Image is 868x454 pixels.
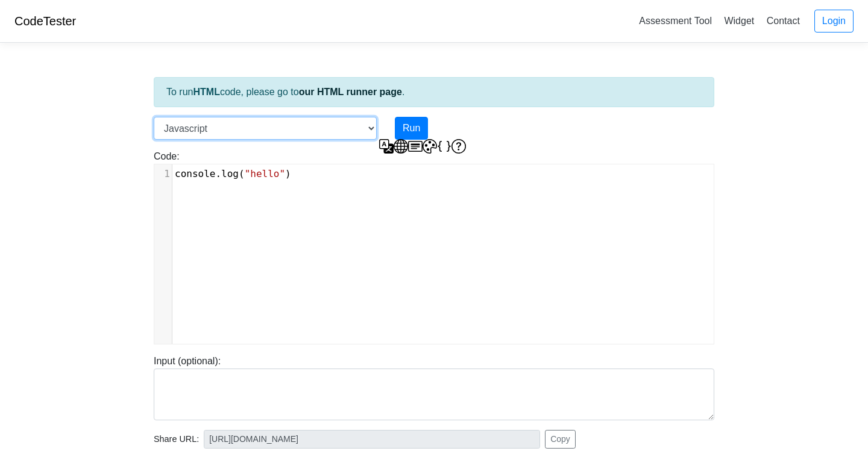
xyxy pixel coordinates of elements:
span: log [221,168,239,179]
a: Contact [762,11,805,31]
div: Code: [145,149,723,344]
div: Input (optional): [145,354,723,420]
a: Assessment Tool [634,11,717,31]
span: console [175,168,215,179]
a: Login [814,10,854,33]
button: Run [395,117,428,140]
a: Widget [719,11,759,31]
input: No share available yet [204,430,540,449]
button: Copy [545,430,576,449]
a: our HTML runner page [299,87,402,97]
div: To run code, please go to . [154,77,714,107]
a: CodeTester [14,14,76,28]
div: 1 [154,167,172,181]
span: . ( ) [175,168,291,179]
strong: HTML [193,87,219,97]
span: "hello" [245,168,285,179]
span: Share URL: [154,433,199,446]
